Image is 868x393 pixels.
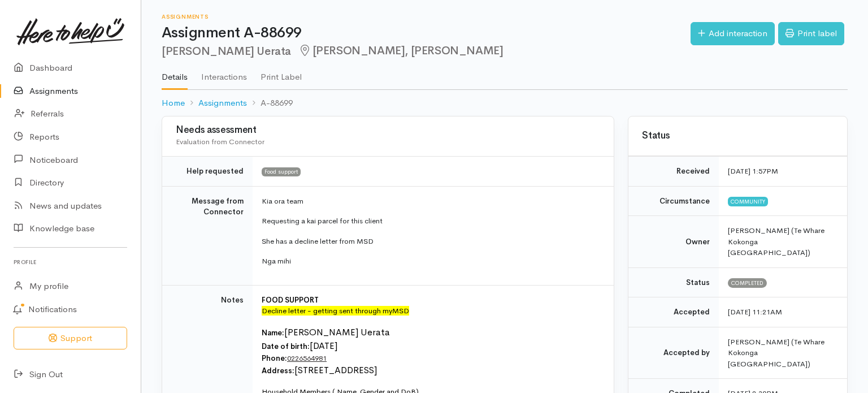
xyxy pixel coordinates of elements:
[287,353,327,363] span: 0226564981
[728,226,824,257] span: [PERSON_NAME] (Te Whare Kokonga [GEOGRAPHIC_DATA])
[262,306,409,316] font: Decline letter - getting sent through myMSD
[284,326,390,338] font: [PERSON_NAME] Uerata
[310,340,337,352] font: [DATE]
[162,97,185,110] a: Home
[162,186,253,285] td: Message from Connector
[201,57,247,89] a: Interactions
[728,307,782,317] time: [DATE] 11:21AM
[176,125,600,136] h3: Needs assessment
[719,327,847,379] td: [PERSON_NAME] (Te Whare Kokonga [GEOGRAPHIC_DATA])
[262,342,310,351] span: Date of birth:
[628,267,719,297] td: Status
[628,216,719,268] td: Owner
[14,254,127,270] h6: Profile
[198,97,247,110] a: Assignments
[247,97,293,110] li: A-88699
[162,157,253,187] td: Help requested
[262,196,600,207] p: Kia ora team
[628,297,719,327] td: Accepted
[262,167,301,176] span: Food support
[628,157,719,187] td: Received
[162,45,691,58] h2: [PERSON_NAME] Uerata
[14,327,127,350] button: Support
[262,256,600,267] p: Nga mihi
[294,364,377,376] font: [STREET_ADDRESS]
[691,22,775,45] a: Add interaction
[162,25,691,41] h1: Assignment A-88699
[628,186,719,216] td: Circumstance
[162,14,691,20] h6: Assignments
[778,22,844,45] a: Print label
[262,353,287,363] span: Phone:
[162,90,848,116] nav: breadcrumb
[262,295,319,305] span: FOOD SUPPORT
[728,278,767,287] span: Completed
[628,327,719,379] td: Accepted by
[261,57,302,89] a: Print Label
[262,236,600,247] p: She has a decline letter from MSD
[728,166,778,176] time: [DATE] 1:57PM
[262,328,284,338] span: Name:
[262,366,294,375] span: Address:
[728,197,768,206] span: Community
[162,57,188,90] a: Details
[176,137,264,146] span: Evaluation from Connector
[298,44,503,58] span: [PERSON_NAME], [PERSON_NAME]
[262,215,600,227] p: Requesting a kai parcel for this client
[642,131,834,141] h3: Status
